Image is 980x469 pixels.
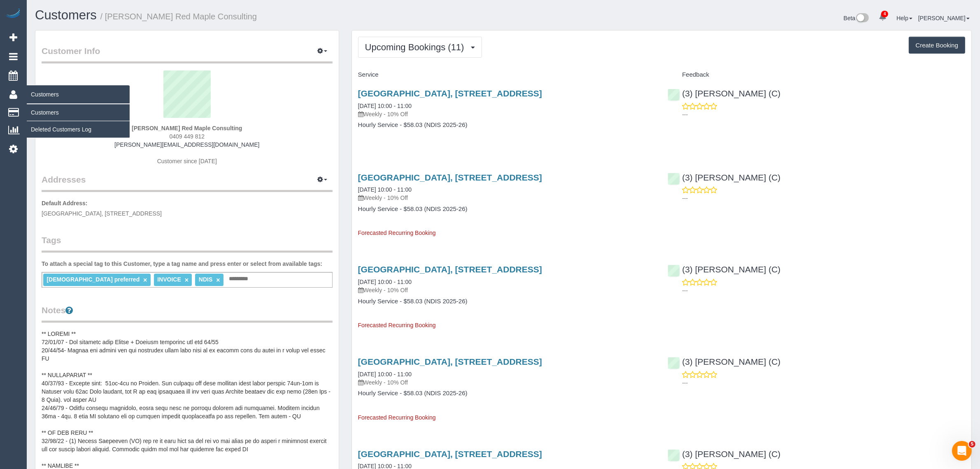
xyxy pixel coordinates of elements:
img: Automaid Logo [5,8,21,20]
h4: Hourly Service - $58.03 (NDIS 2025-26) [358,206,656,213]
a: (3) [PERSON_NAME] (C) [668,89,780,98]
img: New interface [855,13,869,24]
button: Create Booking [909,37,965,54]
a: (3) [PERSON_NAME] (C) [668,449,780,459]
span: INVOICE [157,276,181,283]
label: To attach a special tag to this Customer, type a tag name and press enter or select from availabl... [42,260,322,268]
p: Weekly - 10% Off [358,286,656,294]
a: × [185,277,189,284]
h4: Feedback [668,71,965,78]
p: --- [682,110,965,119]
a: Help [896,15,912,21]
a: Customers [27,104,130,121]
h4: Service [358,71,656,78]
span: Forecasted Recurring Booking [358,322,436,328]
a: [GEOGRAPHIC_DATA], [STREET_ADDRESS] [358,173,542,182]
span: Forecasted Recurring Booking [358,230,436,236]
a: [DATE] 10:00 - 11:00 [358,186,412,193]
button: Upcoming Bookings (11) [358,37,482,58]
a: [DATE] 10:00 - 11:00 [358,103,412,109]
span: NDIS [199,276,212,283]
p: --- [682,379,965,387]
p: --- [682,286,965,295]
span: [DEMOGRAPHIC_DATA] preferred [47,276,140,283]
a: Beta [844,15,869,21]
span: Forecasted Recurring Booking [358,414,436,421]
legend: Tags [42,234,333,253]
a: [PERSON_NAME] [918,15,970,21]
a: [GEOGRAPHIC_DATA], [STREET_ADDRESS] [358,449,542,459]
span: Customers [27,85,130,104]
a: × [216,277,220,284]
span: Upcoming Bookings (11) [365,42,468,52]
p: Weekly - 10% Off [358,110,656,118]
span: 0409 449 812 [170,133,205,140]
a: 4 [875,8,891,26]
a: (3) [PERSON_NAME] (C) [668,357,780,366]
a: [GEOGRAPHIC_DATA], [STREET_ADDRESS] [358,89,542,98]
label: Default Address: [42,199,88,207]
span: [GEOGRAPHIC_DATA], [STREET_ADDRESS] [42,210,162,217]
strong: [PERSON_NAME] Red Maple Consulting [132,125,242,131]
ul: Customers [27,104,130,138]
a: [PERSON_NAME][EMAIL_ADDRESS][DOMAIN_NAME] [114,141,259,148]
legend: Notes [42,304,333,323]
span: 4 [881,11,888,17]
h4: Hourly Service - $58.03 (NDIS 2025-26) [358,390,656,397]
a: × [143,277,147,284]
a: [DATE] 10:00 - 11:00 [358,371,412,378]
a: Customers [35,8,97,22]
p: --- [682,194,965,202]
h4: Hourly Service - $58.03 (NDIS 2025-26) [358,122,656,129]
span: Customer since [DATE] [157,158,217,164]
p: Weekly - 10% Off [358,194,656,202]
small: / [PERSON_NAME] Red Maple Consulting [100,12,257,21]
a: (3) [PERSON_NAME] (C) [668,265,780,274]
a: [GEOGRAPHIC_DATA], [STREET_ADDRESS] [358,357,542,366]
a: (3) [PERSON_NAME] (C) [668,173,780,182]
span: 5 [969,441,975,448]
iframe: Intercom live chat [952,441,972,461]
p: Weekly - 10% Off [358,378,656,387]
legend: Customer Info [42,45,333,63]
a: [DATE] 10:00 - 11:00 [358,279,412,285]
a: [GEOGRAPHIC_DATA], [STREET_ADDRESS] [358,265,542,274]
h4: Hourly Service - $58.03 (NDIS 2025-26) [358,298,656,305]
a: Deleted Customers Log [27,121,130,138]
